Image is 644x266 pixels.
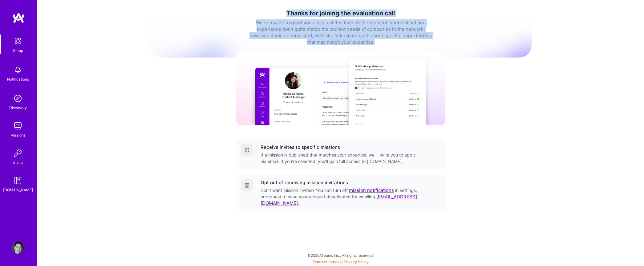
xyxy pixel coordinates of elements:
img: User Avatar [12,241,24,254]
div: Setup [13,47,23,54]
img: Completed [245,148,249,153]
div: If a mission is published that matches your expertise, we'll invite you to apply via email. If yo... [261,152,418,165]
div: Missions [10,132,26,138]
img: discovery [12,92,24,105]
div: We’re unable to grant you access at this time. At the moment, your skillset and experience don’t ... [248,19,433,45]
img: Getting started [245,183,249,188]
div: © 2025 ATeams Inc., All rights reserved. [37,248,644,263]
a: Terms of Service [313,260,342,264]
img: Invite [12,147,24,159]
a: User Avatar [10,241,26,254]
div: Receive invites to specific missions [261,144,340,150]
img: logo [12,12,25,23]
img: bell [12,64,24,76]
a: Privacy Policy [344,260,369,264]
div: Notifications [7,76,29,82]
div: [DOMAIN_NAME] [3,187,33,193]
img: teamwork [12,120,24,132]
div: Opt out of receiving mission invitations [261,179,348,186]
div: Discovery [9,105,27,111]
a: mission notifications [349,187,394,193]
img: curated missions [236,51,445,125]
img: setup [11,34,24,47]
div: Invite [13,159,23,166]
span: | [313,260,369,264]
h1: Thanks for joining the evaluation call [150,10,532,17]
div: Don’t want mission invites? You can turn off in settings, or request to have your account deactiv... [261,187,418,206]
img: guide book [12,174,24,187]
